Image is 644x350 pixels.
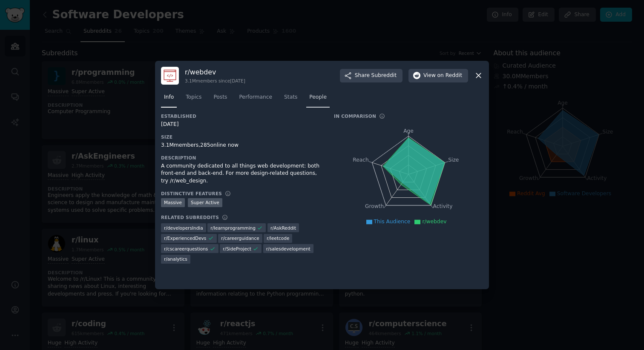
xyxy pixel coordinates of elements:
[161,91,177,108] a: Info
[164,94,174,101] span: Info
[161,134,322,140] h3: Size
[353,157,369,162] tspan: Reach
[210,91,230,108] a: Posts
[223,246,251,252] span: r/ SideProject
[186,94,201,101] span: Topics
[281,91,300,108] a: Stats
[437,72,462,80] span: on Reddit
[161,67,179,85] img: webdev
[266,246,310,252] span: r/ salesdevelopment
[161,113,322,119] h3: Established
[371,72,397,80] span: Subreddit
[161,162,322,185] div: A community dedicated to all things web development: both front-end and back-end. For more design...
[408,69,468,83] button: Viewon Reddit
[188,198,222,207] div: Super Active
[236,91,275,108] a: Performance
[284,94,297,101] span: Stats
[210,225,256,231] span: r/ learnprogramming
[403,128,414,134] tspan: Age
[334,113,376,119] h3: In Comparison
[183,91,204,108] a: Topics
[213,94,227,101] span: Posts
[270,225,296,231] span: r/ AskReddit
[309,94,327,101] span: People
[448,157,459,162] tspan: Size
[161,121,322,128] div: [DATE]
[185,68,245,77] h3: r/ webdev
[239,94,272,101] span: Performance
[164,225,203,231] span: r/ developersIndia
[161,214,219,220] h3: Related Subreddits
[355,72,397,80] span: Share
[161,155,322,161] h3: Description
[365,203,384,209] tspan: Growth
[423,72,462,80] span: View
[161,198,185,207] div: Massive
[433,203,453,209] tspan: Activity
[422,219,446,225] span: r/webdev
[161,191,222,196] h3: Distinctive Features
[374,219,411,225] span: This Audience
[164,256,187,262] span: r/ analytics
[267,235,289,241] span: r/ leetcode
[164,246,208,252] span: r/ cscareerquestions
[306,91,330,108] a: People
[221,235,259,241] span: r/ careerguidance
[161,142,322,149] div: 3.1M members, 285 online now
[340,69,402,83] button: ShareSubreddit
[185,78,245,84] div: 3.1M members since [DATE]
[164,235,206,241] span: r/ ExperiencedDevs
